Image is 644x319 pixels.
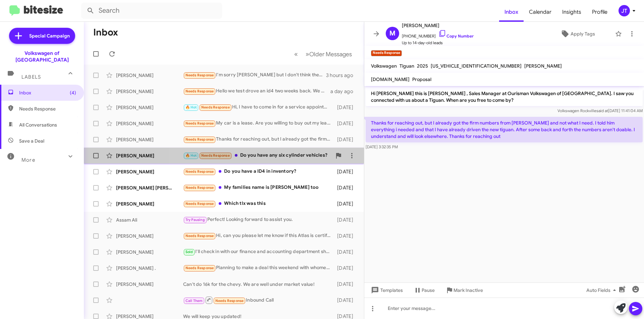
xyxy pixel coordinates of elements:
[116,217,183,223] div: Assam Ali
[334,265,359,271] div: [DATE]
[543,28,612,40] button: Apply Tags
[417,63,428,69] span: 2025
[402,21,474,29] span: [PERSON_NAME]
[364,284,408,296] button: Templates
[185,218,205,222] span: Try Pausing
[183,103,334,111] div: Hi, I have to come in for a service appointment this week for an oil change. Happy to meet to see...
[294,50,298,58] span: «
[116,152,183,159] div: [PERSON_NAME]
[183,216,334,224] div: Perfect! Looking forward to assist you.
[557,2,587,22] a: Insights
[571,28,595,40] span: Apply Tags
[290,47,356,61] nav: Page navigation example
[116,281,183,288] div: [PERSON_NAME]
[201,105,230,109] span: Needs Response
[19,138,44,144] span: Save a Deal
[581,284,624,296] button: Auto Fields
[302,47,356,61] button: Next
[402,29,474,39] span: [PHONE_NUMBER]
[524,63,562,69] span: [PERSON_NAME]
[557,108,643,113] span: Volkswagen Rockville [DATE] 11:41:04 AM
[29,32,70,39] span: Special Campaign
[116,233,183,239] div: [PERSON_NAME]
[70,89,76,96] span: (4)
[185,185,214,190] span: Needs Response
[334,184,359,191] div: [DATE]
[183,136,334,143] div: Thanks for reaching out, but I already got the firm numbers from [PERSON_NAME] and not what I nee...
[334,249,359,255] div: [DATE]
[370,284,403,296] span: Templates
[402,39,474,46] span: Up to 14-day-old leads
[185,137,214,142] span: Needs Response
[185,202,214,206] span: Needs Response
[334,217,359,223] div: [DATE]
[183,200,334,208] div: Which tlx was this
[290,47,302,61] button: Previous
[185,169,214,174] span: Needs Response
[334,281,359,288] div: [DATE]
[116,120,183,127] div: [PERSON_NAME]
[183,281,334,288] div: Can't do 16k for the chevy. We are well under market value!
[185,153,197,158] span: 🔥 Hot
[334,136,359,143] div: [DATE]
[201,153,230,158] span: Needs Response
[586,284,619,296] span: Auto Fields
[306,50,309,58] span: »
[440,284,488,296] button: Mark Inactive
[185,89,214,93] span: Needs Response
[215,299,244,303] span: Needs Response
[422,284,435,296] span: Pause
[116,88,183,95] div: [PERSON_NAME]
[183,87,330,95] div: Hello we test drove an id4 two weeks back. We are still evaluating options. Is the pro or pro s a...
[334,233,359,239] div: [DATE]
[116,168,183,175] div: [PERSON_NAME]
[371,50,402,56] small: Needs Response
[185,121,214,126] span: Needs Response
[21,157,35,163] span: More
[116,136,183,143] div: [PERSON_NAME]
[93,27,118,38] h1: Inbox
[334,201,359,207] div: [DATE]
[183,168,334,175] div: Do you have a ID4 in inventory?
[524,2,557,22] a: Calendar
[116,72,183,79] div: [PERSON_NAME]
[587,2,613,22] a: Profile
[334,104,359,111] div: [DATE]
[183,119,334,127] div: My car is a lease. Are you willing to buy out my lease?
[431,63,522,69] span: [US_VEHICLE_IDENTIFICATION_NUMBER]
[19,122,57,128] span: All Conversations
[499,2,524,22] span: Inbox
[9,28,75,44] a: Special Campaign
[185,73,214,77] span: Needs Response
[183,264,334,272] div: Planning to make a deal this weekend with whomever will agree to these terms.
[366,144,398,149] span: [DATE] 3:32:35 PM
[330,88,359,95] div: a day ago
[116,249,183,255] div: [PERSON_NAME]
[185,266,214,270] span: Needs Response
[389,28,395,39] span: M
[334,120,359,127] div: [DATE]
[183,71,326,79] div: I'm sorry [PERSON_NAME] but I don't think there will be a time, your guys have been absolutely at...
[116,104,183,111] div: [PERSON_NAME]
[116,184,183,191] div: [PERSON_NAME] [PERSON_NAME]
[183,232,334,240] div: Hi, can you please let me know if this Atlas is certified pre-owned?
[453,284,483,296] span: Mark Inactive
[183,248,334,256] div: I'll check in with our finance and accounting department shortly.
[183,152,332,159] div: Do you have any six cylinder vehicles?
[334,297,359,304] div: [DATE]
[116,265,183,271] div: [PERSON_NAME] .
[438,33,474,38] a: Copy Number
[408,284,440,296] button: Pause
[412,76,431,82] span: Proposal
[19,89,76,96] span: Inbox
[183,184,334,191] div: My families name is [PERSON_NAME] too
[19,105,76,112] span: Needs Response
[613,5,637,16] button: JT
[116,201,183,207] div: [PERSON_NAME]
[185,299,203,303] span: Call Them
[185,234,214,238] span: Needs Response
[366,87,643,106] p: Hi [PERSON_NAME] this is [PERSON_NAME] , Sales Manager at Ourisman Volkswagen of [GEOGRAPHIC_DATA...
